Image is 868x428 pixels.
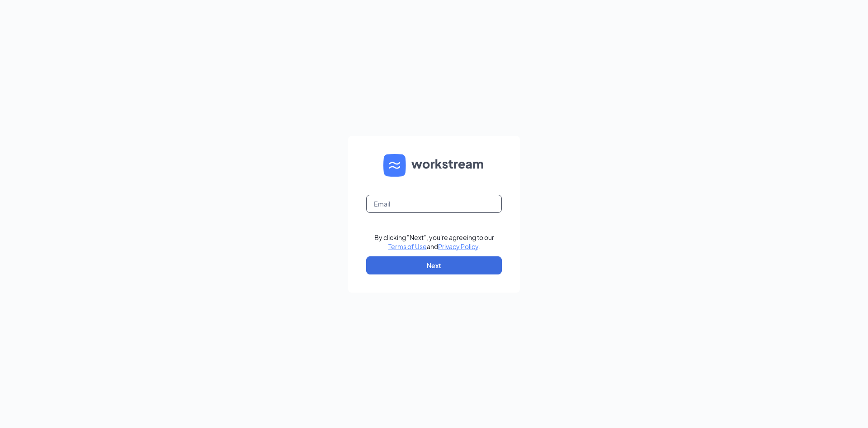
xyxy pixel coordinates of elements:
[366,256,502,274] button: Next
[383,154,485,177] img: WS logo and Workstream text
[366,195,502,213] input: Email
[438,242,478,250] a: Privacy Policy
[374,233,494,251] div: By clicking "Next", you're agreeing to our and .
[388,242,427,250] a: Terms of Use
